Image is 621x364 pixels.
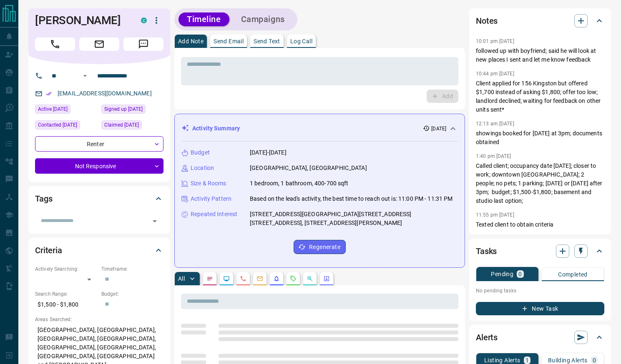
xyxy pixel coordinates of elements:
[141,17,147,23] div: condos.ca
[38,105,68,113] span: Active [DATE]
[35,316,163,323] p: Areas Searched:
[101,265,163,273] p: Timeframe:
[476,14,498,27] h2: Notes
[104,121,139,129] span: Claimed [DATE]
[206,275,213,282] svg: Notes
[558,272,588,277] p: Completed
[476,244,497,258] h2: Tasks
[323,275,330,282] svg: Agent Actions
[484,357,520,363] p: Listing Alerts
[35,37,75,51] span: Call
[179,12,229,26] button: Timeline
[191,148,210,157] p: Budget
[178,38,204,44] p: Add Note
[46,91,52,97] svg: Email Verified
[35,189,163,209] div: Tags
[250,148,287,157] p: [DATE]-[DATE]
[250,194,453,203] p: Based on the lead's activity, the best time to reach out is: 11:00 PM - 11:31 PM
[290,275,297,282] svg: Requests
[35,136,163,152] div: Renter
[79,37,119,51] span: Email
[191,210,237,219] p: Repeated Interest
[35,290,97,298] p: Search Range:
[101,290,163,298] p: Budget:
[35,298,97,312] p: $1,500 - $1,800
[35,192,52,205] h2: Tags
[294,240,346,254] button: Regenerate
[35,158,163,174] div: Not Responsive
[214,38,244,44] p: Send Email
[101,120,163,132] div: Tue Jul 22 2025
[476,11,604,31] div: Notes
[35,240,163,260] div: Criteria
[476,38,514,44] p: 10:01 pm [DATE]
[290,38,312,44] p: Log Call
[149,215,161,227] button: Open
[476,162,604,205] p: Called client; occupancy date [DATE]; closer to work; downtown [GEOGRAPHIC_DATA]; 2 people; no pe...
[192,124,240,133] p: Activity Summary
[476,79,604,114] p: Client applied for 156 Kingston but offered $1,700 instead of asking $1,800; offer too low; landl...
[101,105,163,116] div: Tue Jul 22 2025
[273,275,280,282] svg: Listing Alerts
[491,271,513,277] p: Pending
[476,153,511,159] p: 1:40 pm [DATE]
[476,302,604,315] button: New Task
[80,71,90,81] button: Open
[35,105,97,116] div: Mon Jul 28 2025
[476,241,604,261] div: Tasks
[307,275,313,282] svg: Opportunities
[476,129,604,147] p: showings booked for [DATE] at 3pm; documents obtained
[240,275,246,282] svg: Calls
[476,327,604,347] div: Alerts
[223,275,230,282] svg: Lead Browsing Activity
[250,210,458,227] p: [STREET_ADDRESS][GEOGRAPHIC_DATA][STREET_ADDRESS][STREET_ADDRESS], [STREET_ADDRESS][PERSON_NAME]
[35,244,62,257] h2: Criteria
[104,105,143,113] span: Signed up [DATE]
[476,212,514,218] p: 11:55 pm [DATE]
[191,179,226,188] p: Size & Rooms
[35,120,97,132] div: Tue Jul 22 2025
[38,121,77,129] span: Contacted [DATE]
[123,37,163,51] span: Message
[256,275,263,282] svg: Emails
[250,179,349,188] p: 1 bedroom, 1 bathroom, 400-700 sqft
[254,38,280,44] p: Send Text
[58,90,152,97] a: [EMAIL_ADDRESS][DOMAIN_NAME]
[476,121,514,127] p: 12:13 am [DATE]
[593,357,596,363] p: 0
[191,194,231,203] p: Activity Pattern
[548,357,588,363] p: Building Alerts
[476,284,604,297] p: No pending tasks
[518,271,522,277] p: 0
[476,47,604,64] p: followed up with boyfriend; said he will look at new places I sent and let me know feedback
[181,121,458,136] div: Activity Summary[DATE]
[431,125,446,132] p: [DATE]
[191,164,214,172] p: Location
[525,357,529,363] p: 1
[250,164,367,172] p: [GEOGRAPHIC_DATA], [GEOGRAPHIC_DATA]
[233,12,293,26] button: Campaigns
[476,220,604,229] p: Texted client to obtain criteria
[476,331,498,344] h2: Alerts
[35,265,97,273] p: Actively Searching:
[178,276,185,282] p: All
[476,71,514,77] p: 10:44 pm [DATE]
[35,14,128,27] h1: [PERSON_NAME]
